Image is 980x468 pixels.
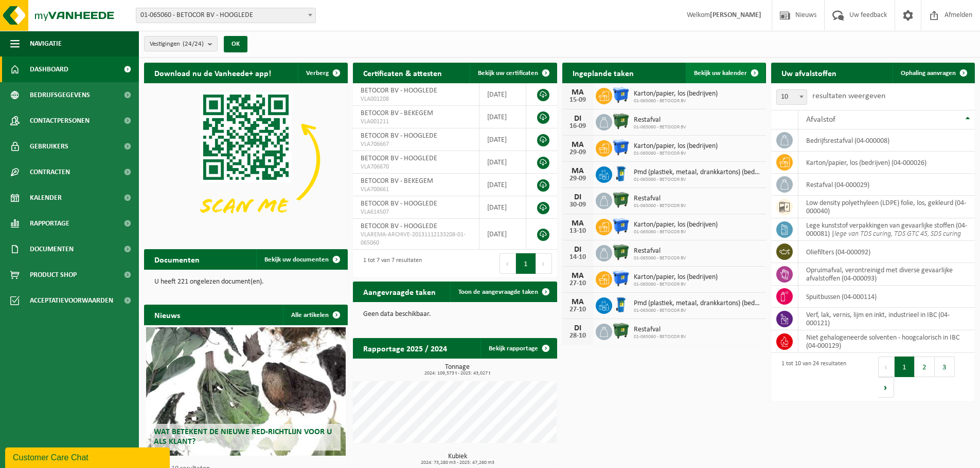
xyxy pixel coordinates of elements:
[798,286,975,308] td: spuitbussen (04-000114)
[5,445,172,468] iframe: chat widget
[798,218,975,241] td: lege kunststof verpakkingen van gevaarlijke stoffen (04-000081) |
[358,453,557,465] h3: Kubiek
[358,371,557,376] span: 2024: 109,573 t - 2025: 43,027 t
[136,8,315,23] span: 01-065060 - BETOCOR BV - HOOGLEDE
[516,253,536,274] button: 1
[567,272,588,280] div: MA
[470,63,556,83] a: Bekijk uw certificaten
[567,141,588,149] div: MA
[479,219,526,250] td: [DATE]
[30,159,70,185] span: Contracten
[634,169,761,177] span: Pmd (plastiek, metaal, drankkartons) (bedrijven)
[30,134,68,159] span: Gebruikers
[450,282,556,302] a: Toon de aangevraagde taken
[612,86,630,104] img: WB-1100-HPE-BE-01
[144,83,348,236] img: Download de VHEPlus App
[567,324,588,332] div: DI
[612,244,630,261] img: WB-1100-HPE-GN-01
[798,174,975,196] td: restafval (04-000029)
[479,128,526,151] td: [DATE]
[479,196,526,219] td: [DATE]
[567,175,588,182] div: 29-09
[358,364,557,376] h3: Tonnage
[144,305,190,325] h2: Nieuws
[634,195,686,203] span: Restafval
[144,63,281,83] h2: Download nu de Vanheede+ app!
[361,222,437,230] span: BETOCOR BV - HOOGLEDE
[144,36,218,51] button: Vestigingen(24/24)
[798,196,975,218] td: low density polyethyleen (LDPE) folie, los, gekleurd (04-000040)
[361,109,433,117] span: BETOCOR BV - BEKEGEM
[634,203,686,209] span: 01-065060 - BETOCOR BV
[798,241,975,263] td: oliefilters (04-000092)
[567,167,588,175] div: MA
[893,63,974,83] a: Ophaling aanvragen
[30,262,77,288] span: Product Shop
[478,70,538,77] span: Bekijk uw certificaten
[567,254,588,261] div: 14-10
[798,263,975,286] td: opruimafval, verontreinigd met diverse gevaarlijke afvalstoffen (04-000093)
[771,63,847,83] h2: Uw afvalstoffen
[567,219,588,228] div: MA
[361,132,437,140] span: BETOCOR BV - HOOGLEDE
[776,355,846,399] div: 1 tot 10 van 24 resultaten
[812,92,885,100] label: resultaten weergeven
[154,428,332,446] span: Wat betekent de nieuwe RED-richtlijn voor u als klant?
[479,106,526,128] td: [DATE]
[710,11,761,19] strong: [PERSON_NAME]
[146,327,346,456] a: Wat betekent de nieuwe RED-richtlijn voor u als klant?
[361,118,471,126] span: VLA001211
[30,108,90,134] span: Contactpersonen
[353,282,446,302] h2: Aangevraagde taken
[358,460,557,465] span: 2024: 73,280 m3 - 2025: 47,260 m3
[136,8,316,23] span: 01-065060 - BETOCOR BV - HOOGLEDE
[30,236,74,262] span: Documenten
[479,83,526,106] td: [DATE]
[353,63,452,83] h2: Certificaten & attesten
[634,98,718,104] span: 01-065060 - BETOCOR BV
[634,177,761,183] span: 01-065060 - BETOCOR BV
[612,165,630,182] img: WB-0240-HPE-BE-01
[567,228,588,235] div: 13-10
[567,149,588,156] div: 29-09
[567,115,588,123] div: DI
[562,63,644,83] h2: Ingeplande taken
[361,87,437,95] span: BETOCOR BV - HOOGLEDE
[361,208,471,216] span: VLA614507
[30,288,113,313] span: Acceptatievoorwaarden
[264,256,329,263] span: Bekijk uw documenten
[500,253,516,274] button: Previous
[30,31,62,57] span: Navigatie
[567,332,588,340] div: 28-10
[798,308,975,330] td: verf, lak, vernis, lijm en inkt, industrieel in IBC (04-000121)
[686,63,765,83] a: Bekijk uw kalender
[361,140,471,148] span: VLA706667
[361,200,437,208] span: BETOCOR BV - HOOGLEDE
[612,113,630,130] img: WB-1100-HPE-GN-01
[634,90,718,98] span: Karton/papier, los (bedrijven)
[634,282,718,288] span: 01-065060 - BETOCOR BV
[567,280,588,287] div: 27-10
[306,70,329,77] span: Verberg
[567,97,588,104] div: 15-09
[567,193,588,201] div: DI
[634,255,686,261] span: 01-065060 - BETOCOR BV
[798,152,975,174] td: karton/papier, los (bedrijven) (04-000026)
[458,289,538,295] span: Toon de aangevraagde taken
[612,191,630,209] img: WB-1100-HPE-GN-01
[915,357,935,377] button: 2
[298,63,347,83] button: Verberg
[612,296,630,313] img: WB-0240-HPE-BE-01
[798,330,975,353] td: niet gehalogeneerde solventen - hoogcalorisch in IBC (04-000129)
[361,177,433,185] span: BETOCOR BV - BEKEGEM
[634,116,686,124] span: Restafval
[256,249,347,270] a: Bekijk uw documenten
[361,231,471,247] span: VLAREMA-ARCHIVE-20131112133208-01-065060
[777,90,807,104] span: 10
[224,36,247,52] button: OK
[480,338,556,359] a: Bekijk rapportage
[694,70,747,77] span: Bekijk uw kalender
[183,41,204,47] count: (24/24)
[361,95,471,103] span: VLA001208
